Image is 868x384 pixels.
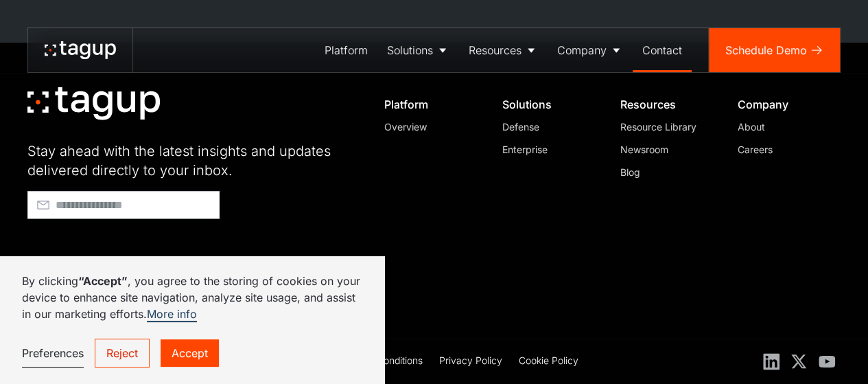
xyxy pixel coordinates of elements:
div: Company [557,42,607,58]
a: Solutions [377,28,459,72]
a: Schedule Demo [709,28,840,72]
div: Privacy Policy [438,353,502,368]
a: Privacy Policy [438,353,502,370]
div: Solutions [502,98,594,111]
div: Resources [469,42,521,58]
div: Schedule Demo [725,42,807,58]
a: Overview [384,120,476,134]
div: Platform [384,98,476,111]
div: Solutions [387,42,433,58]
form: Footer - Early Access [27,191,353,310]
a: Resource Library [620,120,712,134]
a: Defense [502,120,594,134]
a: About [738,120,830,134]
strong: “Accept” [78,274,128,288]
a: Platform [315,28,377,72]
div: Company [738,98,830,111]
a: Preferences [22,339,84,368]
a: Cookie Policy [518,353,578,370]
a: Accept [161,339,219,367]
div: Contact [642,42,682,58]
iframe: reCAPTCHA [27,224,236,278]
a: Company [548,28,633,72]
a: Blog [620,165,712,179]
a: Reject [95,339,150,368]
div: Stay ahead with the latest insights and updates delivered directly to your inbox. [27,142,353,180]
a: Enterprise [502,142,594,157]
p: By clicking , you agree to the storing of cookies on your device to enhance site navigation, anal... [22,273,362,322]
a: More info [147,307,197,322]
a: Careers [738,142,830,157]
a: Contact [633,28,692,72]
a: Newsroom [620,142,712,157]
div: Resources [620,98,712,111]
a: Resources [459,28,548,72]
div: Cookie Policy [518,353,578,368]
div: Platform [325,42,368,58]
